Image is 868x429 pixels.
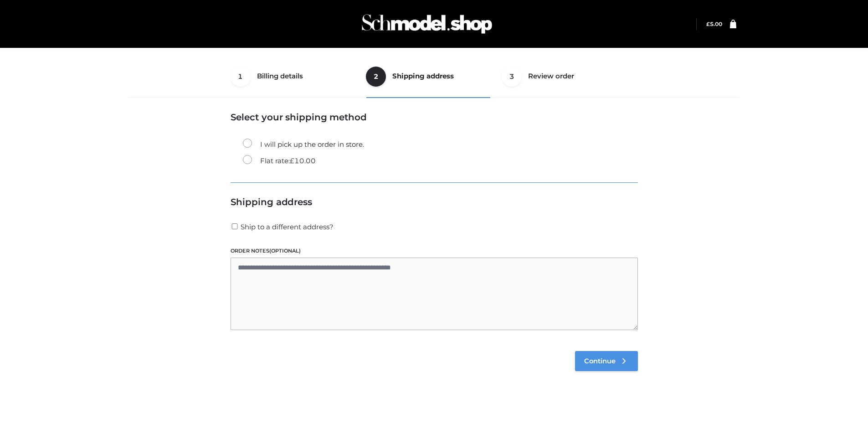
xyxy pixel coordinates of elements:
[290,156,294,165] span: £
[243,155,316,167] label: Flat rate:
[269,248,301,254] span: (optional)
[706,21,722,27] a: £5.00
[290,156,316,165] bdi: 10.00
[241,222,334,231] span: Ship to a different address?
[706,21,722,27] bdi: 5.00
[584,357,616,365] span: Continue
[231,196,638,207] h3: Shipping address
[575,351,638,371] a: Continue
[243,139,364,150] label: I will pick up the order in store.
[231,247,638,255] label: Order notes
[231,112,638,123] h3: Select your shipping method
[359,6,495,42] img: Schmodel Admin 964
[231,223,239,229] input: Ship to a different address?
[706,21,710,27] span: £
